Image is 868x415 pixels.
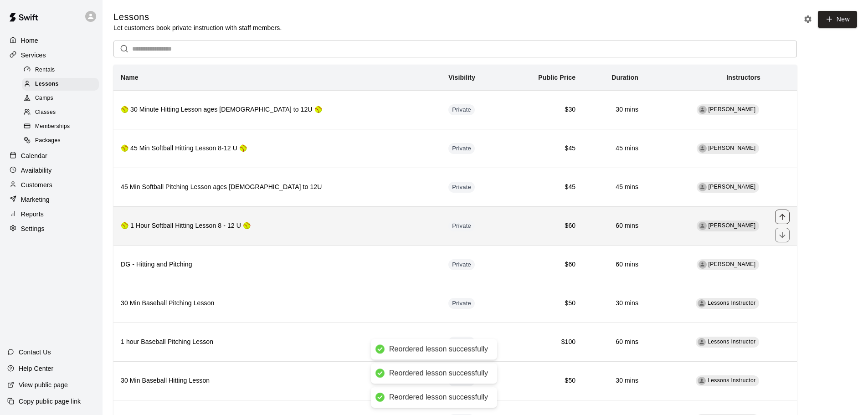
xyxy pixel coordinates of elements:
[590,221,638,231] h6: 60 mins
[698,377,706,385] div: Lessons Instructor
[448,183,475,192] span: Private
[511,143,575,154] h6: $45
[590,260,638,270] h6: 60 mins
[7,207,95,221] a: Reports
[21,224,45,233] p: Settings
[121,376,434,386] h6: 30 Min Baseball Hitting Lesson
[35,80,59,89] span: Lessons
[389,369,488,378] div: Reordered lesson successfully
[121,221,434,231] h6: 🥎 1 Hour Softball Hitting Lesson 8 - 12 U 🥎
[448,337,475,348] div: This service is hidden, and can only be accessed via a direct link
[7,193,95,206] div: Marketing
[7,34,95,47] a: Home
[35,122,70,131] span: Memberships
[590,298,638,308] h6: 30 mins
[21,151,47,160] p: Calendar
[511,337,575,347] h6: $100
[726,74,760,81] b: Instructors
[448,104,475,115] div: This service is hidden, and can only be accessed via a direct link
[709,184,756,190] span: [PERSON_NAME]
[22,78,99,91] div: Lessons
[121,74,139,81] b: Name
[21,51,46,60] p: Services
[21,36,38,45] p: Home
[448,259,475,270] div: This service is hidden, and can only be accessed via a direct link
[7,48,95,62] div: Services
[21,195,50,204] p: Marketing
[21,180,52,190] p: Customers
[801,12,815,26] button: Lesson settings
[611,74,638,81] b: Duration
[7,178,95,192] a: Customers
[22,63,103,77] a: Rentals
[19,397,81,406] p: Copy public page link
[448,299,475,308] span: Private
[121,337,434,347] h6: 1 hour Baseball Pitching Lesson
[708,377,755,384] span: Lessons Instructor
[448,261,475,269] span: Private
[448,298,475,309] div: This service is hidden, and can only be accessed via a direct link
[35,94,53,103] span: Camps
[775,228,790,242] button: move item down
[590,182,638,192] h6: 45 mins
[590,105,638,115] h6: 30 mins
[121,260,434,270] h6: DG - Hitting and Pitching
[389,345,488,354] div: Reordered lesson successfully
[22,120,99,133] div: Memberships
[775,210,790,224] button: move item up
[22,120,103,134] a: Memberships
[448,182,475,193] div: This service is hidden, and can only be accessed via a direct link
[699,106,707,114] div: Daniel Gonzalez
[21,166,52,175] p: Availability
[590,376,638,386] h6: 30 mins
[389,393,488,402] div: Reordered lesson successfully
[448,143,475,154] div: This service is hidden, and can only be accessed via a direct link
[709,261,756,267] span: [PERSON_NAME]
[22,77,103,91] a: Lessons
[22,134,99,147] div: Packages
[7,149,95,163] a: Calendar
[121,298,434,308] h6: 30 Min Baseball Pitching Lesson
[708,338,755,345] span: Lessons Instructor
[709,145,756,151] span: [PERSON_NAME]
[590,337,638,347] h6: 60 mins
[448,106,475,114] span: Private
[448,220,475,231] div: This service is hidden, and can only be accessed via a direct link
[121,105,434,115] h6: 🥎 30 Minute Hitting Lesson ages [DEMOGRAPHIC_DATA] to 12U 🥎
[19,364,53,373] p: Help Center
[698,338,706,346] div: Lessons Instructor
[7,164,95,177] a: Availability
[511,221,575,231] h6: $60
[121,143,434,154] h6: 🥎 45 Min Softball Hitting Lesson 8-12 U 🥎
[511,182,575,192] h6: $45
[511,260,575,270] h6: $60
[19,380,68,389] p: View public page
[708,300,755,306] span: Lessons Instructor
[121,182,434,192] h6: 45 Min Softball Pitching Lesson ages [DEMOGRAPHIC_DATA] to 12U
[709,106,756,113] span: [PERSON_NAME]
[35,66,55,75] span: Rentals
[22,92,103,106] a: Camps
[35,136,61,145] span: Packages
[448,222,475,231] span: Private
[7,222,95,236] div: Settings
[22,134,103,148] a: Packages
[511,105,575,115] h6: $30
[22,92,99,105] div: Camps
[698,299,706,307] div: Lessons Instructor
[699,261,707,269] div: Daniel Gonzalez
[113,23,282,32] p: Let customers book private instruction with staff members.
[699,222,707,230] div: Daniel Gonzalez
[113,11,282,23] h5: Lessons
[818,11,857,28] a: New
[35,108,56,117] span: Classes
[511,298,575,308] h6: $50
[21,210,44,219] p: Reports
[19,348,51,357] p: Contact Us
[590,143,638,154] h6: 45 mins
